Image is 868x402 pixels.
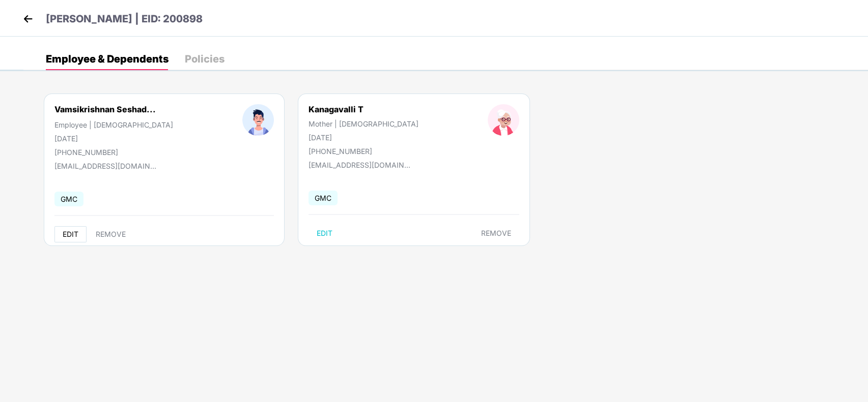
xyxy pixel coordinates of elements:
[96,230,126,238] span: REMOVE
[317,229,332,237] span: EDIT
[309,191,338,205] span: GMC
[54,104,156,114] div: Vamsikrishnan Seshad...
[185,54,225,64] div: Policies
[309,119,418,128] div: Mother | [DEMOGRAPHIC_DATA]
[63,230,78,238] span: EDIT
[54,162,156,170] div: [EMAIL_ADDRESS][DOMAIN_NAME]
[54,120,173,129] div: Employee | [DEMOGRAPHIC_DATA]
[488,104,519,136] img: profileImage
[242,104,274,136] img: profileImage
[46,11,203,27] p: [PERSON_NAME] | EID: 200898
[309,225,341,241] button: EDIT
[54,134,173,143] div: [DATE]
[20,11,36,26] img: back
[309,147,418,156] div: [PHONE_NUMBER]
[54,192,83,206] span: GMC
[54,148,173,157] div: [PHONE_NUMBER]
[481,229,511,237] span: REMOVE
[473,225,519,241] button: REMOVE
[309,161,410,169] div: [EMAIL_ADDRESS][DOMAIN_NAME]
[54,226,87,242] button: EDIT
[309,104,418,114] div: Kanagavalli T
[88,226,134,242] button: REMOVE
[46,54,169,64] div: Employee & Dependents
[309,133,418,142] div: [DATE]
